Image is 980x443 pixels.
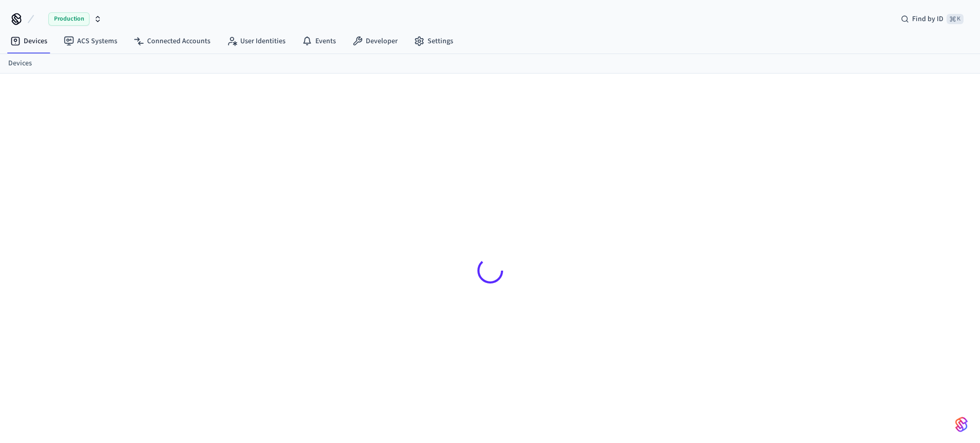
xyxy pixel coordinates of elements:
a: ACS Systems [56,32,126,50]
a: Developer [344,32,406,50]
a: Devices [8,58,32,69]
span: ⌘ K [947,14,964,24]
span: Find by ID [912,14,943,24]
a: User Identities [219,32,294,50]
a: Connected Accounts [126,32,219,50]
span: Production [48,12,90,26]
a: Events [294,32,344,50]
a: Devices [2,32,56,50]
img: SeamLogoGradient.69752ec5.svg [955,416,968,433]
a: Settings [406,32,461,50]
div: Find by ID⌘ K [893,10,972,28]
